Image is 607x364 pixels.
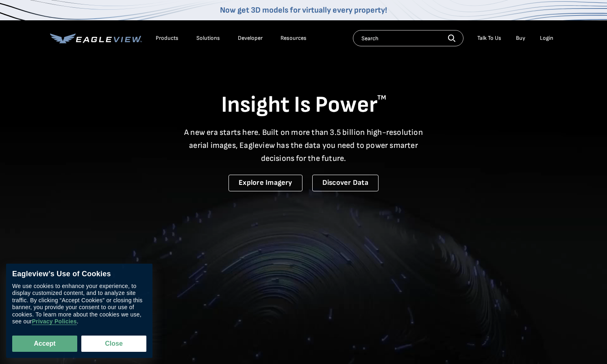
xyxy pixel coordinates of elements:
div: We use cookies to enhance your experience, to display customized content, and to analyze site tra... [12,283,146,325]
div: Talk To Us [477,35,501,42]
div: Solutions [196,35,220,42]
button: Accept [12,336,77,352]
a: Now get 3D models for virtually every property! [220,5,387,15]
div: Resources [281,35,307,42]
p: A new era starts here. Built on more than 3.5 billion high-resolution aerial images, Eagleview ha... [179,126,428,165]
input: Search [353,30,463,46]
a: Buy [516,35,525,42]
div: Products [156,35,178,42]
a: Developer [238,35,263,42]
div: Eagleview’s Use of Cookies [12,270,146,279]
a: Explore Imagery [228,175,302,191]
h1: Insight Is Power [50,91,557,119]
div: Login [540,35,553,42]
sup: TM [377,94,386,102]
a: Discover Data [312,175,379,191]
a: Privacy Policies [32,318,76,325]
button: Close [81,336,146,352]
